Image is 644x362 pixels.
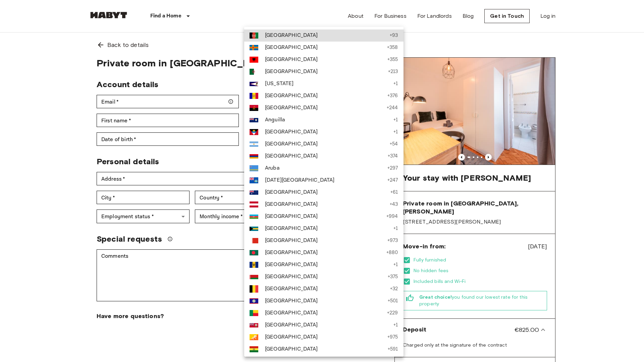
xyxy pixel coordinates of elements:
img: Bangladesh [250,250,258,255]
img: Albania [250,57,258,63]
span: [GEOGRAPHIC_DATA] [265,285,387,293]
span: [GEOGRAPHIC_DATA] [265,297,384,305]
img: Benin [250,310,258,316]
img: Belgium [250,285,258,293]
span: [GEOGRAPHIC_DATA] [265,321,390,329]
p: + 43 [390,201,398,208]
span: [GEOGRAPHIC_DATA] [265,273,384,281]
span: [GEOGRAPHIC_DATA] [265,249,383,257]
p: + 355 [387,56,398,63]
p: + 376 [387,92,398,99]
span: [GEOGRAPHIC_DATA] [265,345,384,353]
span: [GEOGRAPHIC_DATA] [265,56,384,64]
p: + 975 [387,334,398,341]
img: Åland Islands [250,45,258,51]
p: + 880 [386,249,398,256]
img: Ascension Island [250,177,258,183]
p: + 213 [388,68,398,75]
img: Bhutan [250,334,258,340]
p: + 1 [393,225,398,232]
span: [GEOGRAPHIC_DATA] [265,140,386,148]
img: Antigua & Barbuda [250,129,258,135]
img: Andorra [250,93,258,99]
span: Anguilla [265,116,390,124]
img: Bolivia [250,346,258,352]
p: + 1 [393,128,398,135]
img: Algeria [250,69,258,75]
p: + 93 [390,32,398,39]
p: + 1 [393,261,398,268]
p: + 1 [393,80,398,87]
p: + 32 [390,285,398,292]
span: [US_STATE] [265,80,390,88]
span: [GEOGRAPHIC_DATA] [265,92,384,100]
img: Anguilla [250,118,258,122]
p: + 591 [388,346,398,353]
span: [GEOGRAPHIC_DATA] [265,333,384,341]
p: + 358 [387,44,398,51]
p: + 994 [386,213,398,220]
span: [GEOGRAPHIC_DATA] [265,237,384,245]
img: Armenia [250,154,258,159]
span: [GEOGRAPHIC_DATA] [265,225,390,233]
span: [GEOGRAPHIC_DATA] [265,32,386,40]
img: Aruba [250,165,258,171]
img: Bahrain [250,238,258,243]
p: + 501 [388,297,398,304]
span: [GEOGRAPHIC_DATA] [265,128,390,136]
img: Bermuda [250,323,258,327]
img: Argentina [250,141,258,147]
span: [DATE][GEOGRAPHIC_DATA] [265,176,384,184]
img: Belize [250,298,258,304]
p: + 229 [387,309,398,316]
img: Afghanistan [250,33,258,39]
span: [GEOGRAPHIC_DATA] [265,261,390,269]
span: [GEOGRAPHIC_DATA] [265,188,387,196]
img: Barbados [250,262,258,268]
p: + 54 [390,140,398,147]
span: [GEOGRAPHIC_DATA] [265,200,386,208]
span: [GEOGRAPHIC_DATA] [265,68,385,76]
span: [GEOGRAPHIC_DATA] [265,104,383,112]
p: + 1 [393,321,398,328]
span: [GEOGRAPHIC_DATA] [265,309,384,317]
img: Bahamas [250,227,258,231]
img: Belarus [250,275,258,279]
span: Aruba [265,164,384,172]
span: [GEOGRAPHIC_DATA] [265,213,383,221]
p: + 244 [387,104,398,111]
p: + 374 [388,153,398,160]
img: Austria [250,201,258,207]
img: Azerbaijan [250,215,258,219]
p: + 1 [393,116,398,123]
img: American Samoa [250,82,258,86]
span: [GEOGRAPHIC_DATA] [265,44,384,52]
img: Angola [250,105,258,111]
p: + 247 [387,177,398,184]
p: + 973 [387,237,398,244]
p: + 297 [387,165,398,172]
p: + 61 [390,189,398,196]
p: + 375 [388,273,398,280]
span: [GEOGRAPHIC_DATA] [265,152,384,160]
img: Australia [250,190,258,195]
